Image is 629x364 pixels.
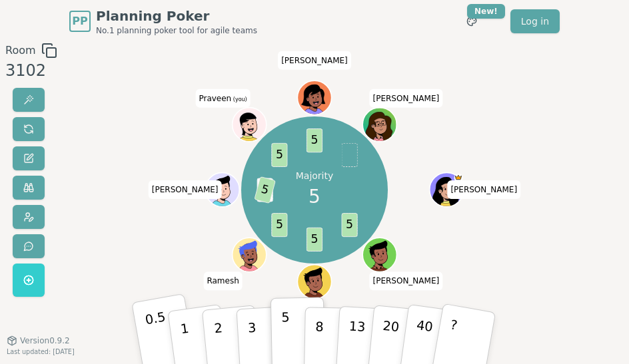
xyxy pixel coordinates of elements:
span: PP [72,13,87,29]
span: Click to change your name [278,51,351,70]
button: Change name [13,146,45,170]
button: Get a named room [13,264,45,297]
span: 5 [342,213,358,237]
span: Click to change your name [203,272,242,291]
button: Reveal votes [13,88,45,112]
button: Version0.9.2 [7,335,70,346]
a: Log in [510,9,560,33]
span: Version 0.9.2 [20,335,70,346]
a: PPPlanning PokerNo.1 planning poker tool for agile teams [69,7,257,36]
span: (you) [231,96,247,102]
button: Click to change your avatar [233,109,265,141]
div: New! [467,4,505,19]
button: Watch only [13,176,45,200]
button: Change avatar [13,205,45,229]
span: Click to change your name [195,89,250,108]
span: 5 [271,143,287,167]
span: 5 [254,176,275,204]
span: Click to change your name [149,180,222,199]
span: Last updated: [DATE] [7,348,75,355]
button: New! [460,9,484,33]
span: Click to change your name [369,89,442,108]
button: Reset votes [13,117,45,141]
span: Planning Poker [96,7,257,25]
span: 5 [307,128,322,152]
button: Send feedback [13,234,45,258]
span: No.1 planning poker tool for agile teams [96,25,257,36]
span: Yasmin is the host [454,174,462,182]
span: 5 [271,213,287,237]
span: 5 [307,228,322,252]
span: 5 [309,182,320,210]
span: Room [5,43,36,59]
div: 3102 [5,59,57,83]
span: Click to change your name [369,272,442,291]
span: Click to change your name [447,180,520,199]
p: Majority [296,169,334,182]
